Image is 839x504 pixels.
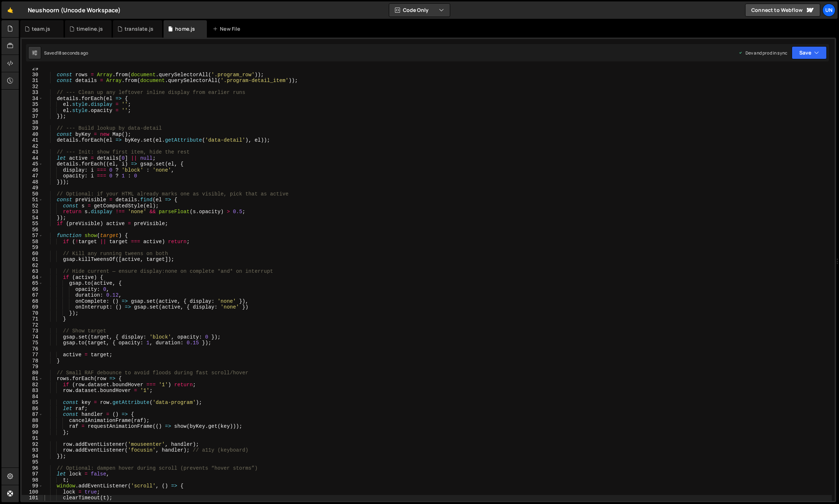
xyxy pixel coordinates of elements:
div: 96 [22,465,43,471]
button: Code Only [389,4,450,17]
a: Un [822,4,835,17]
div: 68 [22,298,43,305]
div: 32 [22,84,43,90]
div: Saved [44,50,88,56]
div: 57 [22,233,43,239]
div: 30 [22,72,43,78]
div: 94 [22,453,43,460]
div: 38 [22,120,43,126]
div: 80 [22,370,43,376]
div: 100 [22,489,43,495]
div: 45 [22,161,43,167]
div: 59 [22,245,43,251]
div: 61 [22,257,43,263]
div: 66 [22,287,43,293]
div: 67 [22,292,43,298]
div: Dev and prod in sync [738,50,787,56]
div: 29 [22,66,43,72]
div: 40 [22,132,43,138]
div: 101 [22,495,43,501]
a: 🤙 [1,1,19,19]
a: Connect to Webflow [745,4,820,17]
div: 92 [22,441,43,448]
div: 50 [22,191,43,197]
div: 84 [22,394,43,400]
div: 31 [22,78,43,84]
div: 47 [22,173,43,179]
div: 33 [22,90,43,96]
div: 85 [22,400,43,406]
div: 98 [22,477,43,483]
div: 73 [22,328,43,334]
div: 88 [22,418,43,424]
div: 77 [22,352,43,358]
div: 87 [22,412,43,418]
div: 35 [22,102,43,108]
div: 99 [22,483,43,489]
div: translate.js [125,25,153,33]
div: timeline.js [77,25,103,33]
div: 58 [22,239,43,245]
div: 71 [22,316,43,322]
div: 74 [22,334,43,340]
div: team.js [32,25,50,33]
div: 83 [22,388,43,394]
div: 48 [22,179,43,185]
div: 86 [22,406,43,412]
div: 89 [22,423,43,430]
div: 41 [22,137,43,143]
button: Save [792,46,827,59]
div: 78 [22,358,43,364]
div: 49 [22,185,43,191]
div: 18 seconds ago [57,50,88,56]
div: 44 [22,155,43,161]
div: 65 [22,280,43,287]
div: 54 [22,215,43,221]
div: 56 [22,227,43,233]
div: 52 [22,203,43,209]
div: 51 [22,197,43,203]
div: 82 [22,382,43,388]
div: 95 [22,459,43,465]
div: 63 [22,268,43,275]
div: 75 [22,340,43,346]
div: 55 [22,221,43,227]
div: 34 [22,96,43,102]
div: Neushoorn (Uncode Workspace) [28,6,121,14]
div: 69 [22,304,43,310]
div: New File [213,25,243,33]
div: 42 [22,143,43,150]
div: 70 [22,310,43,316]
div: 36 [22,108,43,114]
div: 62 [22,263,43,269]
div: 90 [22,430,43,436]
div: home.js [175,25,195,33]
div: 79 [22,364,43,370]
div: 64 [22,275,43,281]
div: 39 [22,125,43,132]
div: 60 [22,251,43,257]
div: 53 [22,209,43,215]
div: 43 [22,149,43,155]
div: 37 [22,113,43,120]
div: 72 [22,322,43,328]
div: 76 [22,346,43,352]
div: 91 [22,435,43,441]
div: 46 [22,167,43,173]
div: 97 [22,471,43,477]
div: 81 [22,376,43,382]
div: 93 [22,447,43,453]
